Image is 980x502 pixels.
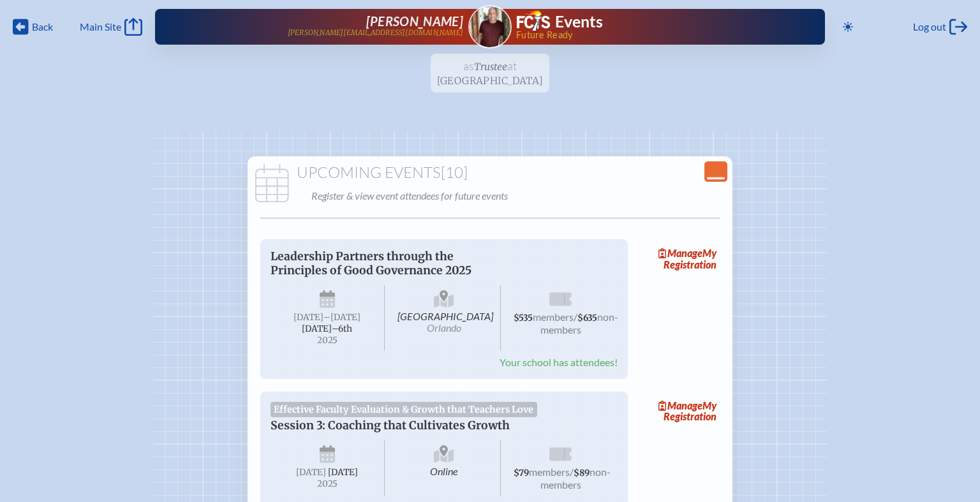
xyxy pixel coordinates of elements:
[470,6,510,47] img: Gravatar
[80,18,142,36] a: Main Site
[296,467,326,478] span: [DATE]
[658,399,702,411] span: Manage
[658,247,702,259] span: Manage
[311,187,725,205] p: Register & view event attendees for future events
[281,479,374,489] span: 2025
[387,440,501,496] span: Online
[288,29,463,37] p: [PERSON_NAME][EMAIL_ADDRESS][DOMAIN_NAME]
[555,14,603,30] h1: Events
[533,311,574,323] span: members
[271,402,537,417] span: Effective Faculty Evaluation & Growth that Teachers Love
[574,311,577,323] span: /
[517,10,550,31] img: Florida Council of Independent Schools
[32,20,53,33] span: Back
[196,14,463,40] a: [PERSON_NAME][PERSON_NAME][EMAIL_ADDRESS][DOMAIN_NAME]
[302,323,352,334] span: [DATE]–⁠6th
[441,163,468,182] span: [10]
[281,336,374,345] span: 2025
[540,466,611,491] span: non-members
[517,10,603,33] a: FCIS LogoEvents
[271,418,510,432] span: Session 3: Coaching that Cultivates Growth
[574,468,590,478] span: $89
[387,285,501,351] span: [GEOGRAPHIC_DATA]
[427,321,461,334] span: Orlando
[517,10,784,40] div: FCIS Events — Future ready
[570,466,574,478] span: /
[514,313,533,323] span: $535
[323,312,360,323] span: –[DATE]
[913,20,946,33] span: Log out
[540,311,619,336] span: non-members
[638,397,720,426] a: ManageMy Registration
[500,356,618,368] span: Your school has attendees!
[253,164,727,182] h1: Upcoming Events
[271,249,471,277] span: Leadership Partners through the Principles of Good Governance 2025
[516,31,784,40] span: Future Ready
[366,13,463,29] span: [PERSON_NAME]
[80,20,121,33] span: Main Site
[514,468,529,478] span: $79
[328,467,358,478] span: [DATE]
[529,466,570,478] span: members
[468,5,512,48] a: Gravatar
[293,312,323,323] span: [DATE]
[638,244,720,274] a: ManageMy Registration
[577,313,597,323] span: $635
